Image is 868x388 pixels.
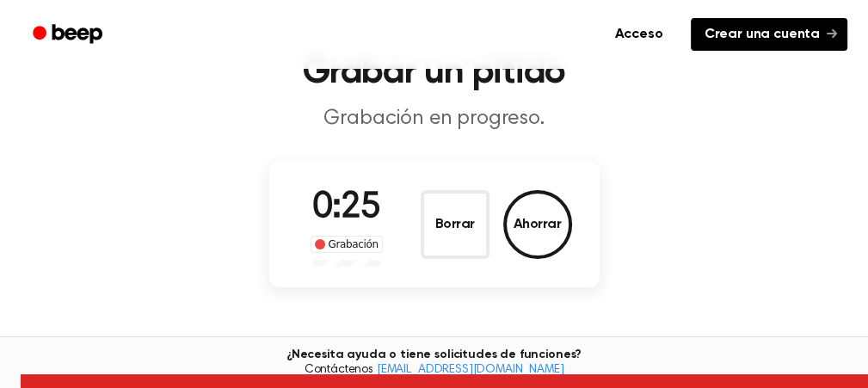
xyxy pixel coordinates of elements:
font: Grabar un pitido [303,55,565,91]
font: Acceso [615,28,663,41]
a: [EMAIL_ADDRESS][DOMAIN_NAME] [377,364,564,376]
font: Grabación [329,238,379,250]
button: Eliminar grabación de audio [421,190,489,259]
a: Acceso [598,15,680,54]
span: 0:25 [311,190,380,226]
font: ¿Necesita ayuda o tiene solicitudes de funciones? [286,348,582,360]
a: Bip [21,18,118,52]
font: Ahorrar [514,218,562,231]
font: Contáctenos [305,364,373,376]
font: Crear una cuenta [705,28,820,41]
button: Guardar grabación de audio [503,190,572,259]
a: Crear una cuenta [691,18,847,51]
font: Grabación en progreso. [323,108,544,129]
font: Borrar [434,218,474,231]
